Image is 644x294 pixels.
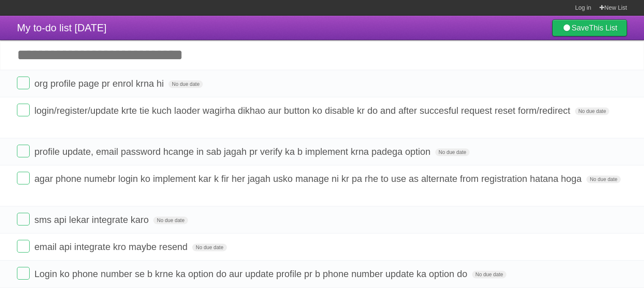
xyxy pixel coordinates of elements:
label: Done [17,104,30,116]
label: Done [17,77,30,89]
label: Done [17,145,30,157]
span: No due date [192,244,227,251]
span: No due date [153,217,188,224]
span: profile update, email password hcange in sab jagah pr verify ka b implement krna padega option [34,146,433,157]
span: agar phone numebr login ko implement kar k fir her jagah usko manage ni kr pa rhe to use as alter... [34,173,584,184]
span: No due date [575,107,609,115]
span: Login ko phone number se b krne ka option do aur update profile pr b phone number update ka optio... [34,269,470,279]
span: org profile page pr enrol krna hi [34,78,166,89]
span: No due date [586,176,621,183]
span: No due date [169,80,203,88]
label: Done [17,172,30,184]
span: No due date [435,148,470,156]
span: email api integrate kro maybe resend [34,242,190,252]
label: Done [17,267,30,280]
label: Done [17,213,30,225]
span: No due date [472,271,506,278]
span: login/register/update krte tie kuch laoder wagirha dikhao aur button ko disable kr do and after s... [34,105,572,116]
label: Done [17,240,30,253]
a: SaveThis List [552,19,627,36]
span: sms api lekar integrate karo [34,214,151,225]
span: My to-do list [DATE] [17,22,107,33]
b: This List [589,24,617,32]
